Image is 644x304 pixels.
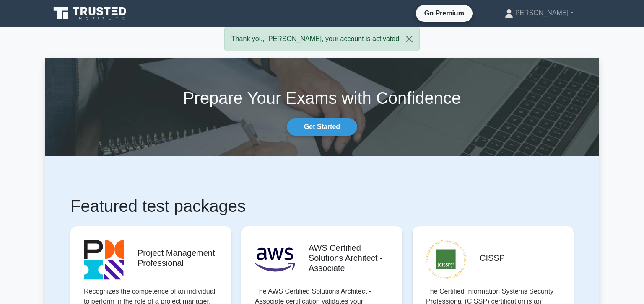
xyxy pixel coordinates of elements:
[287,118,357,136] a: Get Started
[485,5,594,21] a: [PERSON_NAME]
[419,8,469,18] a: Go Premium
[45,88,599,108] h1: Prepare Your Exams with Confidence
[70,196,574,216] h1: Featured test packages
[399,27,419,51] button: Close
[224,27,420,51] div: Thank you, [PERSON_NAME], your account is activated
